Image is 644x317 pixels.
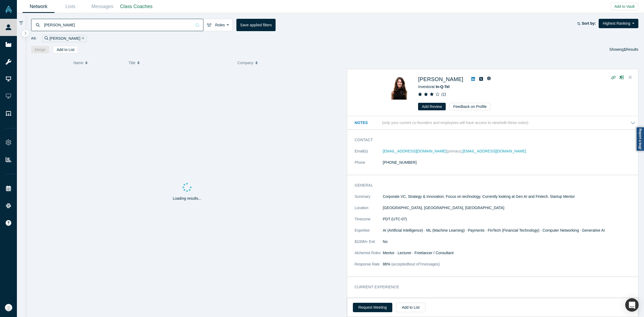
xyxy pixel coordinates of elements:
[383,149,447,153] a: [EMAIL_ADDRESS][DOMAIN_NAME]
[355,120,381,126] h3: Notes
[355,137,628,143] h3: Contact
[237,57,341,68] button: Company
[599,19,638,28] button: Highest Ranking
[390,262,440,266] span: (accepted 6 out of 7 messages)
[355,216,383,228] dt: Timezone
[118,0,154,13] a: Class Coaches
[355,205,383,216] dt: Location
[42,35,87,42] div: [PERSON_NAME]
[449,103,491,110] button: Feedback on Profile
[418,103,446,110] button: Add Review
[355,228,383,239] dt: Expertise
[43,19,192,31] input: Search by name, title, company, summary, expertise, investment criteria or topics of focus
[355,239,383,250] dt: $100M+ Exit
[436,85,450,89] a: In-Q-Tel
[582,21,596,25] strong: Sort by:
[463,149,526,153] a: [EMAIL_ADDRESS][DOMAIN_NAME]
[441,92,446,96] i: ( 1 )
[355,183,628,188] h3: General
[236,19,276,31] button: Save applied filters
[355,261,383,273] dt: Response Rate
[609,46,638,53] div: Showing
[31,46,49,53] button: Merge
[626,73,634,82] button: Close
[73,57,123,68] button: Name
[383,250,636,256] dd: Mentor · Lecturer · Freelancer / Consultant
[636,127,644,151] a: Report a bug!
[355,250,383,261] dt: Alchemist Roles
[418,76,463,82] a: [PERSON_NAME]
[355,194,383,205] dt: Summary
[53,46,78,53] button: Add to List
[388,75,412,100] img: Rita Waite's Profile Image
[353,303,393,312] button: Request Meeting
[355,160,383,171] dt: Phone
[396,303,425,312] button: Add to List
[80,35,84,42] button: Remove Filter
[355,148,383,160] dt: Email(s)
[383,262,390,266] span: 86%
[355,284,628,290] h3: Current Experience
[86,0,118,13] a: Messages
[418,85,449,89] span: Investor at
[624,47,638,52] span: Results
[447,149,462,153] span: (primary)
[383,216,636,222] dd: PDT (UTC-07)
[355,120,636,126] button: Notes (only your current co-founders and employees will have access to view/edit these notes)
[383,160,417,165] a: [PHONE_NUMBER]
[129,57,136,68] span: Title
[31,36,37,41] span: All:
[383,194,636,199] p: Corporate VC, Strategy & Innovation. Focus on technology. Currently looking at Gen AI and Fintech...
[383,239,636,245] dd: No
[173,196,202,201] p: Loading results...
[383,228,605,232] span: AI (Artificial Intelligence) · ML (Machine Learning) · Payments · FinTech (Financial Technology) ...
[383,148,636,154] dd: ,
[129,57,232,68] button: Title
[5,304,12,311] img: Anna Sanchez's Account
[23,0,54,13] a: Network
[54,0,86,13] a: Lists
[5,6,12,13] img: Alchemist Vault Logo
[382,121,528,125] p: (only your current co-founders and employees will have access to view/edit these notes)
[203,19,233,31] button: Roles
[624,47,626,52] strong: 1
[383,205,636,211] dd: [GEOGRAPHIC_DATA], [GEOGRAPHIC_DATA], [GEOGRAPHIC_DATA]
[73,57,83,68] span: Name
[237,57,254,68] span: Company
[611,3,638,10] button: Add to Vault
